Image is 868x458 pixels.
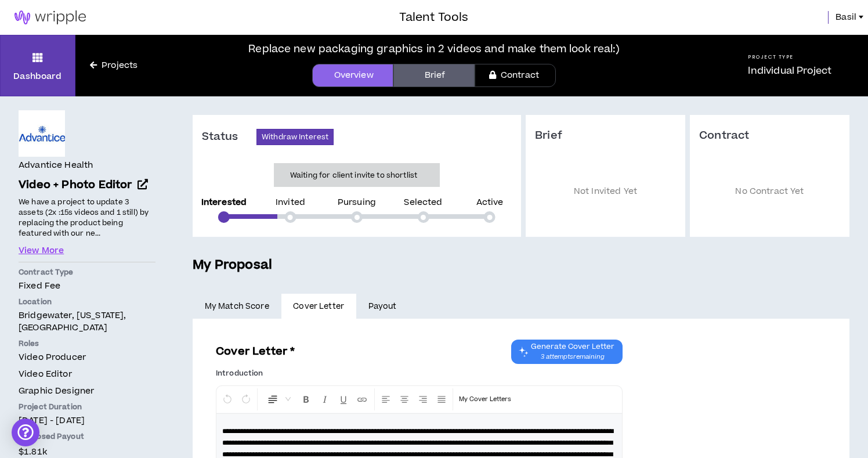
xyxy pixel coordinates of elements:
p: Contract Type [19,267,155,277]
p: No Contract Yet [699,160,840,223]
span: Cover Letter [293,300,344,313]
span: Video Producer [19,351,86,363]
a: Contract [475,64,556,87]
h3: Talent Tools [399,9,468,26]
p: We have a project to update 3 assets (2x :15s videos and 1 still) by replacing the product being ... [19,196,155,240]
button: Chat GPT Cover Letter [511,340,623,364]
h3: Brief [535,129,676,143]
h3: Contract [699,129,840,143]
p: Active [476,199,504,207]
button: Right Align [414,388,432,410]
p: Dashboard [13,70,62,82]
button: View More [19,244,64,257]
div: Open Intercom Messenger [12,419,39,446]
label: Introduction [216,364,263,383]
p: Location [19,297,155,307]
p: [DATE] - [DATE] [19,414,155,427]
a: Video + Photo Editor [19,177,155,194]
button: Insert Link [353,388,371,410]
span: Video + Photo Editor [19,177,132,193]
p: Not Invited Yet [535,160,676,223]
button: Undo [219,388,236,410]
p: Bridgewater, [US_STATE], [GEOGRAPHIC_DATA] [19,309,155,334]
p: Project Duration [19,402,155,412]
p: Waiting for client invite to shortlist [290,170,417,181]
h3: Cover Letter * [216,344,295,359]
p: Individual Project [748,64,831,78]
button: Left Align [377,388,395,410]
button: Format Italics [316,388,334,410]
p: Proposed Payout [19,431,155,442]
span: Video Editor [19,368,72,380]
span: Generate Cover Letter [531,342,614,351]
p: Invited [276,199,305,207]
div: Replace new packaging graphics in 2 videos and make them look real:) [248,41,620,57]
p: Pursuing [338,199,376,207]
a: My Match Score [193,294,281,319]
span: 3 attempts remaining [531,352,614,362]
button: Redo [237,388,255,410]
button: Format Underline [335,388,352,410]
h5: My Proposal [193,255,849,275]
button: Justify Align [433,388,450,410]
button: Withdraw Interest [256,129,334,145]
p: Roles [19,338,155,349]
span: Graphic Designer [19,385,94,397]
h5: Project Type [748,53,831,61]
h3: Status [202,130,256,144]
p: My Cover Letters [459,394,511,405]
span: Basil [836,11,856,24]
h4: Advantice Health [19,159,93,172]
a: Brief [393,64,475,87]
p: Selected [404,199,442,207]
a: Overview [312,64,393,87]
button: Template [455,388,515,410]
a: Payout [356,294,408,319]
button: Format Bold [298,388,315,410]
p: Fixed Fee [19,280,155,292]
p: Interested [201,199,247,207]
button: Center Align [396,388,413,410]
a: Projects [75,59,152,72]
